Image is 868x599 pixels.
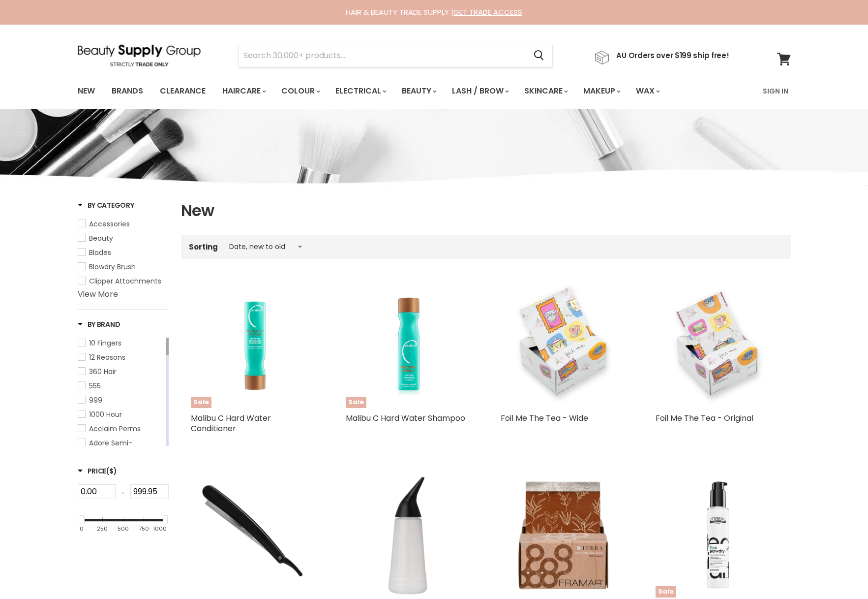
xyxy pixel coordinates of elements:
div: 250 [97,526,108,532]
nav: Main [65,77,803,105]
a: 555 [78,380,164,391]
span: Clipper Attachments [89,276,161,286]
a: Clipper Attachments [78,276,169,286]
img: Malibu C Hard Water Shampoo [371,283,446,408]
a: Beauty [394,81,443,101]
input: Search [239,44,526,67]
a: Foil Me The Tea - Original Foil Me The Tea - Original [656,283,781,408]
span: Price [78,466,117,476]
span: 1000 Hour [89,410,122,419]
span: Blades [89,248,111,257]
img: Salon Smart Applicator Bottle [346,472,471,598]
ul: Main menu [70,77,713,105]
a: Foil Me The Tea - Original [656,412,753,424]
h3: By Category [78,200,134,210]
label: Sorting [189,243,218,251]
a: Blades [78,247,169,258]
a: Brands [104,81,150,101]
span: Sale [346,397,366,408]
h3: By Brand [78,319,120,329]
a: Sign In [757,81,794,101]
span: Sale [656,586,676,598]
a: 360 Hair [78,366,164,377]
img: Iceman Black Plastic Razor [191,472,316,598]
a: 10 Fingers [78,338,164,348]
iframe: Gorgias live chat messenger [819,553,858,589]
a: 1000 Hour [78,409,164,420]
a: Foil Me The Tea - Wide Foil Me The Tea - Wide [501,283,626,408]
h1: New [181,200,791,221]
form: Product [238,44,553,67]
a: Malibu C Hard Water Conditioner [191,412,271,434]
a: Beauty [78,233,169,244]
a: Malibu C Hard Water Shampoo [346,412,465,424]
span: 10 Fingers [89,338,121,348]
button: Search [526,44,552,67]
a: 999 [78,395,164,406]
h3: Price($) [78,466,117,476]
div: 1000 [153,526,167,532]
a: Accessories [78,219,169,229]
div: 0 [80,526,84,532]
a: Adore Semi-Permanent Hair Color [78,438,164,459]
a: Malibu C Hard Water Shampoo Malibu C Hard Water Shampoo Sale [346,283,471,408]
a: Haircare [215,81,272,101]
span: 360 Hair [89,367,117,377]
img: L'Oréal Professionnel Tecni.Art Flex Blowdry Cream [656,472,781,598]
a: Lash / Brow [445,81,515,101]
a: GET TRADE ACCESS [453,7,522,17]
img: Foil Me The Tea - Original [656,283,781,408]
span: ($) [106,466,117,476]
span: Accessories [89,219,130,229]
span: 555 [89,381,101,391]
input: Min Price [78,484,116,499]
span: Adore Semi-Permanent Hair Color [89,438,163,459]
a: Iceman Black Plastic Razor Iceman Black Plastic Razor [191,472,316,598]
a: Makeup [576,81,627,101]
a: Electrical [328,81,392,101]
a: Malibu C Hard Water Conditioner Malibu C Hard Water Conditioner Sale [191,283,316,408]
a: Salon Smart Applicator Bottle Salon Smart Applicator Bottle [346,472,471,598]
a: Colour [274,81,326,101]
img: Foil Me The Tea - Wide [501,283,626,408]
a: View More [78,288,118,300]
a: Foil Me The Tea - Wide [501,412,588,424]
img: Malibu C Hard Water Conditioner [216,283,291,408]
a: Clearance [152,81,213,101]
span: Sale [191,397,211,408]
span: Blowdry Brush [89,262,136,272]
a: Acclaim Perms [78,423,164,434]
span: 12 Reasons [89,352,125,362]
span: Acclaim Perms [89,424,141,434]
a: Wax [629,81,666,101]
a: Blowdry Brush [78,261,169,272]
a: L'Oréal Professionnel Tecni.Art Flex Blowdry Cream Sale [656,472,781,598]
div: - [116,484,130,502]
span: Beauty [89,233,113,243]
img: Framar Terra Neutrals Pop Up Foil [501,472,626,598]
input: Max Price [130,484,169,499]
a: 12 Reasons [78,352,164,363]
a: New [70,81,102,101]
div: HAIR & BEAUTY TRADE SUPPLY | [65,7,803,17]
div: 500 [118,526,129,532]
a: Skincare [517,81,574,101]
div: 750 [139,526,149,532]
span: 999 [89,395,102,405]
